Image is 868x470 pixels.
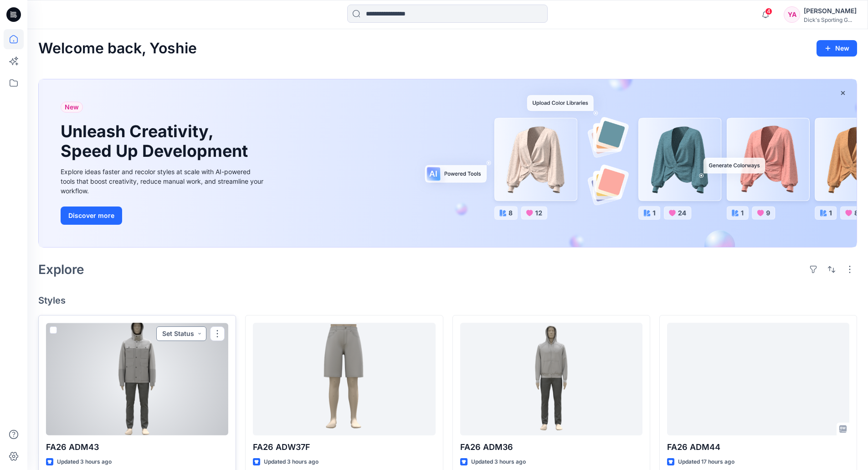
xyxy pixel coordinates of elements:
[264,457,318,467] p: Updated 3 hours ago
[817,40,857,57] button: New
[46,441,228,454] p: FA26 ADM43
[61,122,252,161] h1: Unleash Creativity, Speed Up Development
[667,441,849,454] p: FA26 ADM44
[804,5,857,16] div: [PERSON_NAME]
[46,323,228,435] a: FA26 ADM43
[65,102,79,113] span: New
[61,207,122,225] button: Discover more
[678,457,734,467] p: Updated 17 hours ago
[57,457,112,467] p: Updated 3 hours ago
[784,6,800,23] div: YA
[253,323,435,435] a: FA26 ADW37F
[61,207,266,225] a: Discover more
[253,441,435,454] p: FA26 ADW37F
[460,323,642,435] a: FA26 ADM36
[61,167,266,196] div: Explore ideas faster and recolor styles at scale with AI-powered tools that boost creativity, red...
[765,8,772,15] span: 4
[804,16,857,23] div: Dick's Sporting G...
[667,323,849,435] a: FA26 ADM44
[38,40,197,57] h2: Welcome back, Yoshie
[460,441,642,454] p: FA26 ADM36
[38,295,857,306] h4: Styles
[38,262,84,277] h2: Explore
[471,457,526,467] p: Updated 3 hours ago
